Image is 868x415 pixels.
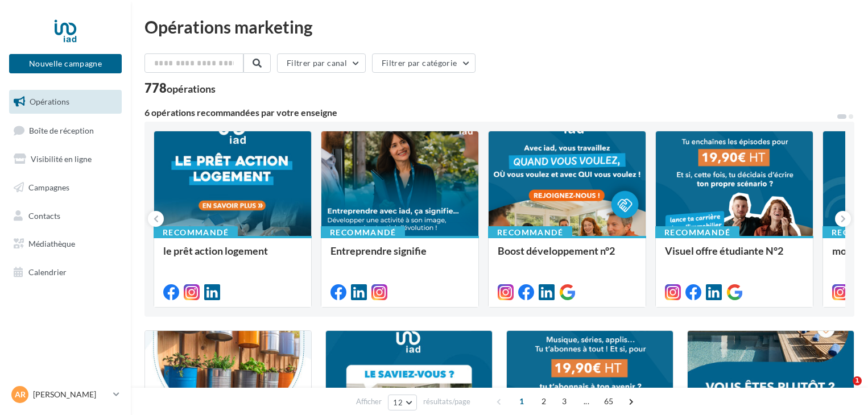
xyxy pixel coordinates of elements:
[7,118,124,143] a: Boîte de réception
[577,392,596,410] span: ...
[7,147,124,171] a: Visibilité en ligne
[535,392,553,410] span: 2
[28,267,67,277] span: Calendrier
[488,226,572,239] div: Recommandé
[144,18,854,35] div: Opérations marketing
[330,244,427,257] span: Entreprendre signifie
[829,376,857,404] iframe: Intercom live chat
[154,226,238,239] div: Recommandé
[388,395,417,410] button: 12
[31,154,92,164] span: Visibilité en ligne
[9,384,122,405] a: AR [PERSON_NAME]
[9,54,122,73] button: Nouvelle campagne
[655,226,739,239] div: Recommandé
[144,108,836,117] div: 6 opérations recommandées par votre enseigne
[7,260,124,284] a: Calendrier
[29,125,94,135] span: Boîte de réception
[665,244,783,257] span: Visuel offre étudiante N°2
[393,398,403,407] span: 12
[28,182,69,192] span: Campagnes
[7,232,124,256] a: Médiathèque
[30,97,69,106] span: Opérations
[512,392,531,410] span: 1
[163,244,268,257] span: le prêt action logement
[33,389,109,400] p: [PERSON_NAME]
[423,396,470,407] span: résultats/page
[321,226,405,239] div: Recommandé
[144,82,216,94] div: 778
[28,239,75,248] span: Médiathèque
[555,392,573,410] span: 3
[7,204,124,228] a: Contacts
[853,376,862,385] span: 1
[356,396,382,407] span: Afficher
[600,392,618,410] span: 65
[167,84,216,94] div: opérations
[7,176,124,200] a: Campagnes
[372,53,476,73] button: Filtrer par catégorie
[7,90,124,114] a: Opérations
[15,389,26,400] span: AR
[28,210,60,220] span: Contacts
[277,53,366,73] button: Filtrer par canal
[498,244,615,257] span: Boost développement n°2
